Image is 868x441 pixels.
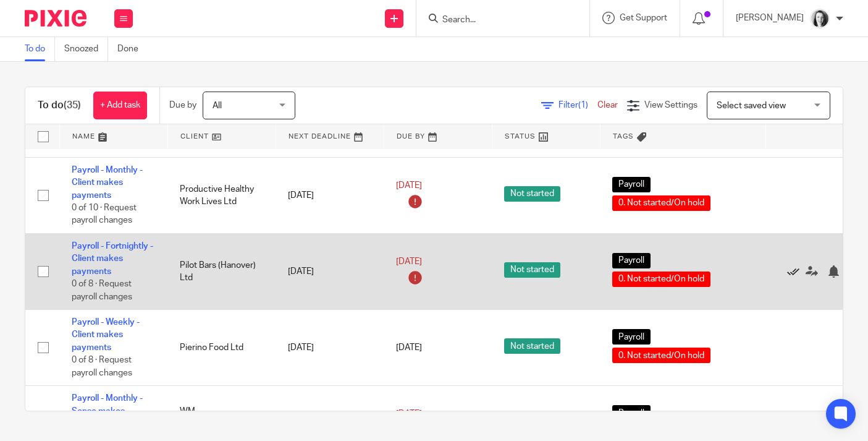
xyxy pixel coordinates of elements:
a: + Add task [93,92,147,119]
p: [PERSON_NAME] [736,12,804,24]
h1: To do [38,99,81,112]
span: 0. Not started/On hold [612,272,710,287]
span: [DATE] [396,257,422,266]
input: Search [441,15,552,26]
span: Filter [558,101,597,109]
span: Not started [504,186,560,202]
span: Payroll [612,329,651,345]
span: Not started [504,338,560,354]
span: 0 of 10 · Request payroll changes [72,203,137,225]
td: [DATE] [276,310,384,386]
a: To do [25,37,55,61]
img: T1JH8BBNX-UMG48CW64-d2649b4fbe26-512.png [810,9,830,28]
span: Select saved view [717,101,786,110]
span: View Settings [644,101,697,109]
span: Payroll [612,405,651,421]
a: Clear [597,101,618,109]
span: (1) [578,101,588,109]
span: 0 of 8 · Request payroll changes [72,280,132,301]
a: Snoozed [64,37,108,61]
td: Productive Healthy Work Lives Ltd [167,157,276,233]
p: Due by [169,99,196,111]
span: All [213,101,222,110]
span: 0 of 8 · Request payroll changes [72,356,132,377]
span: 0. Not started/On hold [612,195,710,211]
td: [DATE] [276,234,384,310]
span: Tags [613,133,634,140]
a: Payroll - Weekly - Client makes payments [72,318,140,352]
span: [DATE] [396,409,422,418]
img: Pixie [25,10,86,27]
a: Done [117,37,148,61]
span: Get Support [620,14,667,22]
td: Pierino Food Ltd [167,310,276,386]
span: [DATE] [396,181,422,190]
span: 0. Not started/On hold [612,348,710,363]
td: [DATE] [276,157,384,233]
span: [DATE] [396,343,422,352]
span: Payroll [612,253,651,268]
a: Payroll - Monthly - Sense makes payments [72,394,143,428]
a: Payroll - Monthly - Client makes payments [72,166,143,200]
td: Pilot Bars (Hanover) Ltd [167,234,276,310]
span: Payroll [612,177,651,192]
a: Mark as done [787,265,806,278]
span: Not started [504,262,560,278]
span: (35) [64,100,81,110]
a: Payroll - Fortnightly - Client makes payments [72,242,153,276]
